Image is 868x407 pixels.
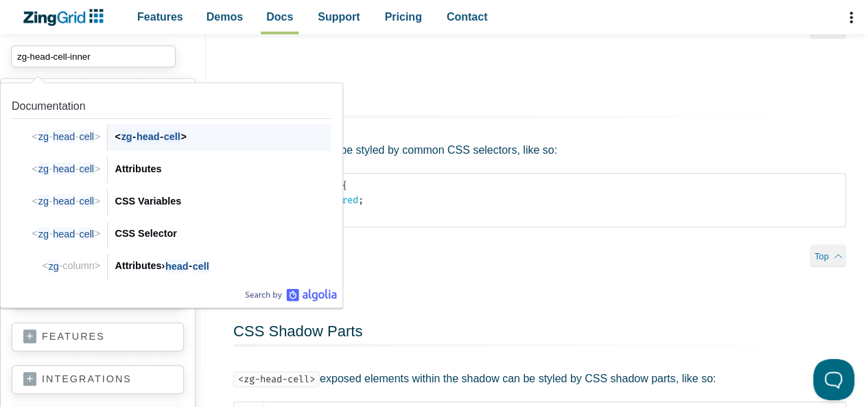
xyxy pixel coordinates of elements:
span: › [161,260,165,271]
span: Documentation [12,100,86,112]
a: Link to the result [6,89,337,151]
span: cell [79,162,95,175]
a: Algolia [245,288,337,302]
div: Search by [245,288,337,302]
span: < - - > [32,194,101,207]
p: can be styled by common CSS selectors, like so: [233,141,846,159]
span: < - - > [32,227,101,240]
span: head [52,194,75,207]
p: exposed elements within the shadow can be styled by CSS shadow parts, like so: [233,369,846,388]
a: features [23,330,172,344]
a: ZingChart Logo. Click to return to the homepage [22,9,110,26]
iframe: Toggle Customer Support [813,359,854,400]
span: cell [79,194,95,207]
span: Demos [207,8,243,26]
span: Pricing [385,8,422,26]
span: head [136,130,160,143]
span: zg [48,259,60,272]
a: Link to the result [6,248,337,281]
span: zg [121,130,132,143]
code: <zg-head-cell> [233,371,320,387]
div: CSS Selector [115,225,331,242]
span: zg [38,194,49,207]
a: integrations [23,373,172,386]
span: < - - > [32,130,101,143]
div: CSS Variables [115,193,331,209]
code: red [270,178,845,222]
span: cell [79,130,95,143]
span: zg [38,227,49,240]
span: cell [163,130,180,143]
span: Contact [447,8,488,26]
span: cell [192,259,209,272]
span: Docs [266,8,293,26]
a: CSS Shadow Parts [233,323,362,340]
span: < -column> [43,259,101,272]
span: head [52,130,75,143]
span: zg [38,162,49,175]
span: head [52,162,75,175]
span: < - - > [32,162,101,175]
span: head [52,227,75,240]
span: ; [358,194,364,206]
span: { [342,180,347,191]
a: Link to the result [6,216,337,248]
div: Attributes [115,161,331,177]
a: Link to the result [6,151,337,183]
span: zg [38,130,49,143]
input: search input [11,45,176,67]
div: Attributes - [115,257,331,274]
span: Support [318,8,360,26]
div: < - - > [115,128,331,145]
a: Link to the result [6,183,337,216]
span: cell [79,227,95,240]
span: head [165,259,189,272]
span: Features [137,8,183,26]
